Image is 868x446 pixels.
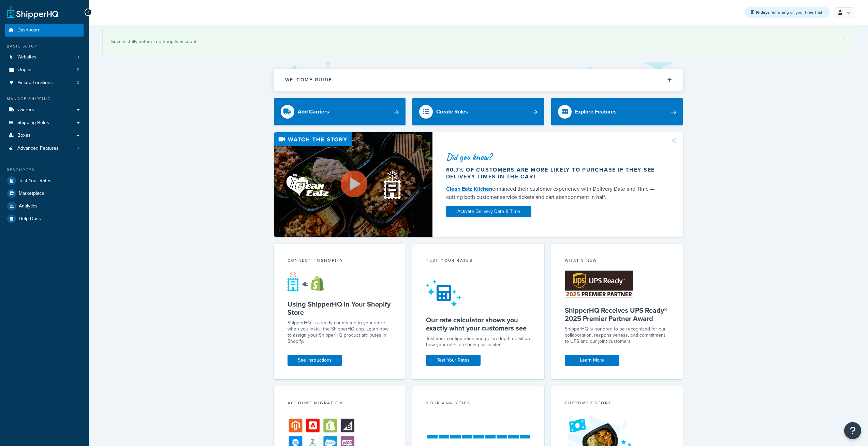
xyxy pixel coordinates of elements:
button: Welcome Guide [274,69,683,91]
a: See Instructions [288,355,342,366]
div: Explore Features [575,107,617,117]
span: Test Your Rates [19,178,52,184]
a: × [843,37,845,42]
strong: 16 days [755,9,769,15]
span: remaining on your Free Trial [755,9,822,15]
h5: Using ShipperHQ in Your Shopify Store [288,300,392,316]
a: Pickup Locations0 [5,77,84,89]
img: Video thumbnail [274,132,432,237]
h2: Welcome Guide [285,77,332,82]
p: ShipperHQ is already connected to your store when you install the ShipperHQ app. Learn how to ass... [288,320,392,344]
span: 0 [77,80,79,86]
li: Advanced Features [5,142,84,155]
span: Carriers [17,107,34,113]
span: Boxes [17,133,31,138]
div: Account Migration [288,400,392,408]
a: Add Carriers [274,98,406,125]
a: Advanced Features7 [5,142,84,155]
a: Analytics [5,200,84,212]
li: Origins [5,64,84,76]
div: Test your rates [426,257,531,265]
div: Add Carriers [298,107,329,117]
a: Create Rules [412,98,544,125]
a: Test Your Rates [5,175,84,187]
button: Open Resource Center [844,422,861,439]
li: Pickup Locations [5,77,84,89]
div: What's New [565,257,670,265]
span: 7 [77,146,79,151]
span: Advanced Features [17,146,59,151]
span: 2 [77,67,79,73]
span: Websites [17,54,36,60]
div: Connect to Shopify [288,257,392,265]
a: Boxes [5,129,84,142]
a: Origins2 [5,64,84,76]
div: Customer Story [565,400,670,408]
h5: ShipperHQ Receives UPS Ready® 2025 Premier Partner Award [565,306,670,323]
a: Shipping Rules [5,117,84,129]
a: Help Docs [5,213,84,225]
a: Learn More [565,355,619,366]
div: Basic Setup [5,43,84,49]
a: Websites1 [5,51,84,64]
span: Origins [17,67,33,73]
div: Create Rules [436,107,468,117]
div: Test your configuration and get in-depth detail on how your rates are being calculated. [426,336,531,348]
a: Activate Delivery Date & Time [446,206,531,217]
span: Pickup Locations [17,80,53,86]
span: Dashboard [17,27,41,33]
span: Help Docs [19,216,41,222]
div: Did you know? [446,152,662,162]
span: Analytics [19,203,38,209]
a: Carriers [5,104,84,116]
span: Shipping Rules [17,120,49,126]
div: Resources [5,167,84,173]
span: 1 [78,54,79,60]
a: Dashboard [5,24,84,37]
a: Clean Eatz Kitchen [446,185,492,193]
div: 60.7% of customers are more likely to purchase if they see delivery times in the cart [446,166,662,180]
h5: Our rate calculator shows you exactly what your customers see [426,316,531,332]
a: Explore Features [551,98,683,125]
li: Websites [5,51,84,64]
a: Test Your Rates [426,355,481,366]
div: Successfully authorized Shopify account [111,37,845,46]
div: enhanced their customer experience with Delivery Date and Time — cutting both customer service ti... [446,185,662,201]
img: connect-shq-shopify-9b9a8c5a.svg [288,271,330,292]
span: Marketplace [19,191,44,197]
div: Your Analytics [426,400,531,408]
p: ShipperHQ is honored to be recognized for our collaboration, responsiveness, and commitment to UP... [565,326,670,344]
div: Manage Shipping [5,96,84,102]
a: Marketplace [5,187,84,200]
